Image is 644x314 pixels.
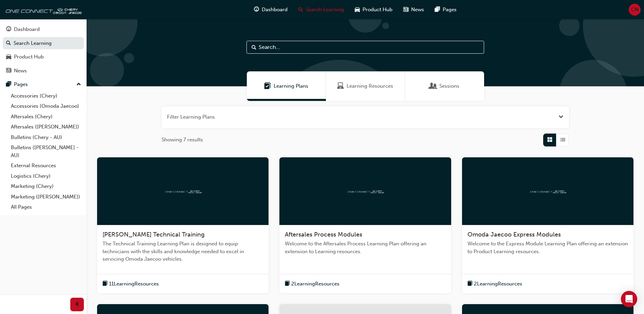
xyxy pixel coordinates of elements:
[8,91,84,101] a: Accessories (Chery)
[8,171,84,181] a: Logistics (Chery)
[247,71,326,101] a: Learning PlansLearning Plans
[6,82,11,88] span: pages-icon
[264,82,271,90] span: Learning Plans
[14,25,40,33] div: Dashboard
[547,136,552,144] span: Grid
[429,3,462,17] a: pages-iconPages
[326,71,405,101] a: Learning ResourcesLearning Resources
[6,40,11,47] span: search-icon
[337,82,344,90] span: Learning Resources
[8,142,84,160] a: Bulletins ([PERSON_NAME] - AU)
[103,280,108,288] span: book-icon
[474,280,522,288] span: 2 Learning Resources
[467,280,522,288] button: book-icon2LearningResources
[430,82,437,90] span: Sessions
[14,81,28,88] div: Pages
[293,3,349,17] a: search-iconSearch Learning
[109,280,159,288] span: 11 Learning Resources
[443,6,457,14] span: Pages
[462,157,633,294] a: oneconnectOmoda Jaecoo Express ModulesWelcome to the Express Module Learning Plan offering an ext...
[3,78,84,91] button: Pages
[3,23,84,36] a: Dashboard
[3,51,84,63] a: Product Hub
[3,22,84,78] button: DashboardSearch LearningProduct HubNews
[467,240,628,255] span: Welcome to the Express Module Learning Plan offering an extension to Product Learning resources.
[467,280,473,288] span: book-icon
[529,188,566,194] img: oneconnect
[8,111,84,122] a: Aftersales (Chery)
[285,240,445,255] span: Welcome to the Aftersales Process Learning Plan offering an extension to Learning resources.
[14,67,27,75] div: News
[439,82,459,90] span: Sessions
[8,202,84,212] a: All Pages
[103,280,159,288] button: book-icon11LearningResources
[262,6,288,14] span: Dashboard
[405,71,484,101] a: SessionsSessions
[274,82,308,90] span: Learning Plans
[6,27,11,33] span: guage-icon
[467,231,561,238] span: Omoda Jaecoo Express Modules
[435,5,440,14] span: pages-icon
[347,188,384,194] img: oneconnect
[398,3,429,17] a: news-iconNews
[3,3,81,16] img: oneconnect
[349,3,398,17] a: car-iconProduct Hub
[403,5,408,14] span: news-icon
[558,113,564,121] button: Open the filter
[103,240,263,263] span: The Technical Training Learning Plan is designed to equip technicians with the skills and knowled...
[347,82,393,90] span: Learning Resources
[252,43,256,51] span: Search
[76,80,81,89] span: up-icon
[249,3,293,17] a: guage-iconDashboard
[3,37,84,50] a: Search Learning
[8,181,84,192] a: Marketing (Chery)
[285,231,362,238] span: Aftersales Process Modules
[246,41,484,54] input: Search...
[306,6,344,14] span: Search Learning
[363,6,392,14] span: Product Hub
[285,280,339,288] button: book-icon2LearningResources
[6,68,11,74] span: news-icon
[6,54,11,60] span: car-icon
[14,53,44,61] div: Product Hub
[8,160,84,171] a: External Resources
[164,188,202,194] img: oneconnect
[291,280,339,288] span: 2 Learning Resources
[631,6,639,14] span: CN
[103,231,205,238] span: [PERSON_NAME] Technical Training
[254,5,259,14] span: guage-icon
[3,65,84,77] a: News
[75,300,80,309] span: prev-icon
[629,4,641,16] button: CN
[8,132,84,143] a: Bulletins (Chery - AU)
[8,101,84,111] a: Accessories (Omoda Jaecoo)
[162,136,203,144] span: Showing 7 results
[8,122,84,132] a: Aftersales ([PERSON_NAME])
[8,192,84,202] a: Marketing ([PERSON_NAME])
[621,291,637,307] div: Open Intercom Messenger
[97,157,269,294] a: oneconnect[PERSON_NAME] Technical TrainingThe Technical Training Learning Plan is designed to equ...
[279,157,451,294] a: oneconnectAftersales Process ModulesWelcome to the Aftersales Process Learning Plan offering an e...
[560,136,565,144] span: List
[411,6,424,14] span: News
[285,280,290,288] span: book-icon
[355,5,360,14] span: car-icon
[298,5,303,14] span: search-icon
